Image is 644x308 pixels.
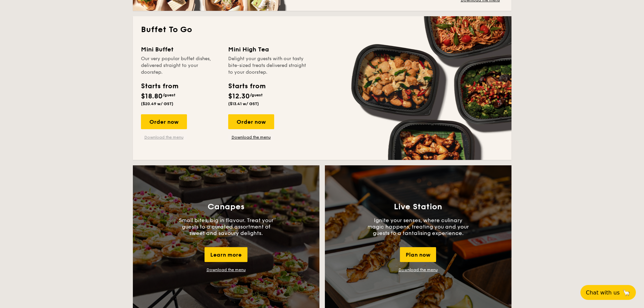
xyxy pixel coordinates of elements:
[141,135,187,140] a: Download the menu
[228,135,274,140] a: Download the menu
[163,93,175,97] span: /guest
[228,45,307,54] div: Mini High Tea
[141,114,187,129] div: Order now
[228,114,274,129] div: Order now
[580,285,636,300] button: Chat with us🦙
[367,217,469,236] p: Ignite your senses, where culinary magic happens, treating you and your guests to a tantalising e...
[141,45,220,54] div: Mini Buffet
[399,267,438,272] a: Download the menu
[400,247,436,262] div: Plan now
[141,24,503,35] h2: Buffet To Go
[207,267,246,272] a: Download the menu
[622,289,630,297] span: 🦙
[175,217,277,236] p: Small bites, big in flavour. Treat your guests to a curated assortment of sweet and savoury delig...
[250,93,263,97] span: /guest
[208,202,244,212] h3: Canapes
[394,202,442,212] h3: Live Station
[205,247,247,262] div: Learn more
[141,81,178,91] div: Starts from
[141,55,220,76] div: Our very popular buffet dishes, delivered straight to your doorstep.
[141,101,173,106] span: ($20.49 w/ GST)
[228,81,265,91] div: Starts from
[586,289,620,296] span: Chat with us
[228,92,250,100] span: $12.30
[228,55,307,76] div: Delight your guests with our tasty bite-sized treats delivered straight to your doorstep.
[141,92,163,100] span: $18.80
[228,101,259,106] span: ($13.41 w/ GST)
